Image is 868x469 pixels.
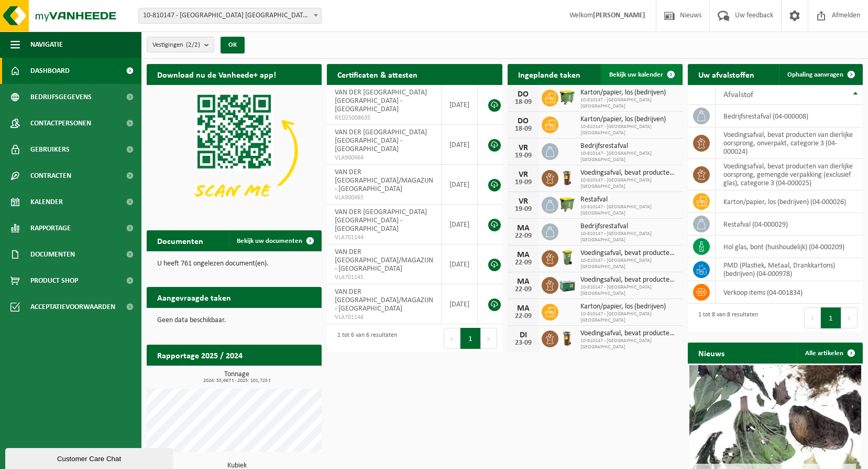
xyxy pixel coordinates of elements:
[147,230,214,251] h2: Documenten
[335,168,433,193] span: VAN DER [GEOGRAPHIC_DATA]/MAGAZIJN - [GEOGRAPHIC_DATA]
[716,236,863,258] td: hol glas, bont (huishoudelijk) (04-000209)
[335,273,433,282] span: VLA701145
[5,446,175,469] iframe: chat widget
[558,195,576,213] img: WB-1100-HPE-GN-50
[716,127,863,159] td: voedingsafval, bevat producten van dierlijke oorsprong, onverpakt, categorie 3 (04-000024)
[30,294,115,320] span: Acceptatievoorwaarden
[186,41,200,48] count: (2/2)
[580,231,677,243] span: 10-810147 - [GEOGRAPHIC_DATA] [GEOGRAPHIC_DATA]
[580,303,677,311] span: Karton/papier, los (bedrijven)
[335,129,427,153] span: VAN DER [GEOGRAPHIC_DATA] [GEOGRAPHIC_DATA] - [GEOGRAPHIC_DATA]
[335,154,433,162] span: VLA900464
[513,90,534,99] div: DO
[30,31,63,58] span: Navigatie
[442,205,478,244] td: [DATE]
[580,204,677,217] span: 10-810147 - [GEOGRAPHIC_DATA] [GEOGRAPHIC_DATA]
[513,117,534,125] div: DO
[157,317,311,324] p: Geen data beschikbaar.
[804,307,821,328] button: Previous
[688,64,765,84] h2: Uw afvalstoffen
[580,311,677,324] span: 10-810147 - [GEOGRAPHIC_DATA] [GEOGRAPHIC_DATA]
[580,151,677,163] span: 10-810147 - [GEOGRAPHIC_DATA] [GEOGRAPHIC_DATA]
[513,339,534,347] div: 23-09
[580,142,677,151] span: Bedrijfsrestafval
[716,105,863,127] td: bedrijfsrestafval (04-000008)
[841,307,858,328] button: Next
[580,89,677,97] span: Karton/papier, los (bedrijven)
[513,304,534,313] div: MA
[580,169,677,177] span: Voedingsafval, bevat producten van dierlijke oorsprong, onverpakt, categorie 3
[716,213,863,236] td: restafval (04-000029)
[580,97,677,110] span: 10-810147 - [GEOGRAPHIC_DATA] [GEOGRAPHIC_DATA]
[30,189,63,215] span: Kalender
[30,215,71,241] span: Rapportage
[513,152,534,159] div: 19-09
[147,37,214,52] button: Vestigingen(2/2)
[327,64,428,84] h2: Certificaten & attesten
[221,37,245,54] button: OK
[513,179,534,186] div: 19-09
[335,114,433,122] span: RED25008635
[335,89,427,113] span: VAN DER [GEOGRAPHIC_DATA] [GEOGRAPHIC_DATA] - [GEOGRAPHIC_DATA]
[693,306,758,329] div: 1 tot 8 van 8 resultaten
[513,125,534,133] div: 18-09
[779,64,862,85] a: Ophaling aanvragen
[716,258,863,281] td: PMD (Plastiek, Metaal, Drankkartons) (bedrijven) (04-000978)
[30,241,75,268] span: Documenten
[580,329,677,338] span: Voedingsafval, bevat producten van dierlijke oorsprong, onverpakt, categorie 3
[147,287,241,307] h2: Aangevraagde taken
[513,251,534,259] div: MA
[513,259,534,267] div: 22-09
[716,159,863,190] td: voedingsafval, bevat producten van dierlijke oorsprong, gemengde verpakking (exclusief glas), cat...
[30,84,92,110] span: Bedrijfsgegevens
[580,177,677,190] span: 10-810147 - [GEOGRAPHIC_DATA] [GEOGRAPHIC_DATA]
[442,284,478,324] td: [DATE]
[601,64,682,85] a: Bekijk uw kalender
[513,331,534,339] div: DI
[508,64,591,84] h2: Ingeplande taken
[335,248,433,273] span: VAN DER [GEOGRAPHIC_DATA]/MAGAZIJN - [GEOGRAPHIC_DATA]
[580,196,677,204] span: Restafval
[237,238,302,244] span: Bekijk uw documenten
[152,37,200,53] span: Vestigingen
[442,85,478,125] td: [DATE]
[152,371,322,383] h3: Tonnage
[481,328,497,349] button: Next
[139,8,321,23] span: 10-810147 - VAN DER VALK HOTEL ANTWERPEN NV - BORGERHOUT
[513,224,534,232] div: MA
[723,91,753,99] span: Afvalstof
[147,345,253,365] h2: Rapportage 2025 / 2024
[30,268,78,294] span: Product Shop
[558,88,576,106] img: WB-1100-HPE-GN-50
[558,168,576,186] img: WB-0140-HPE-BN-06
[797,343,862,364] a: Alle artikelen
[444,328,460,349] button: Previous
[716,281,863,304] td: verkoop items (04-001834)
[30,136,70,163] span: Gebruikers
[335,313,433,322] span: VLA701146
[688,343,735,363] h2: Nieuws
[513,144,534,152] div: VR
[335,208,427,233] span: VAN DER [GEOGRAPHIC_DATA] [GEOGRAPHIC_DATA] - [GEOGRAPHIC_DATA]
[821,307,841,328] button: 1
[442,165,478,205] td: [DATE]
[513,197,534,206] div: VR
[460,328,481,349] button: 1
[442,125,478,165] td: [DATE]
[138,8,322,24] span: 10-810147 - VAN DER VALK HOTEL ANTWERPEN NV - BORGERHOUT
[157,260,311,268] p: U heeft 761 ongelezen document(en).
[442,244,478,284] td: [DATE]
[558,329,576,347] img: WB-0140-HPE-BN-06
[580,284,677,297] span: 10-810147 - [GEOGRAPHIC_DATA] [GEOGRAPHIC_DATA]
[580,115,677,124] span: Karton/papier, los (bedrijven)
[580,258,677,270] span: 10-810147 - [GEOGRAPHIC_DATA] [GEOGRAPHIC_DATA]
[580,338,677,350] span: 10-810147 - [GEOGRAPHIC_DATA] [GEOGRAPHIC_DATA]
[335,194,433,202] span: VLA900465
[513,278,534,286] div: MA
[513,206,534,213] div: 19-09
[609,71,663,78] span: Bekijk uw kalender
[147,64,287,84] h2: Download nu de Vanheede+ app!
[30,58,70,84] span: Dashboard
[332,327,397,350] div: 1 tot 6 van 6 resultaten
